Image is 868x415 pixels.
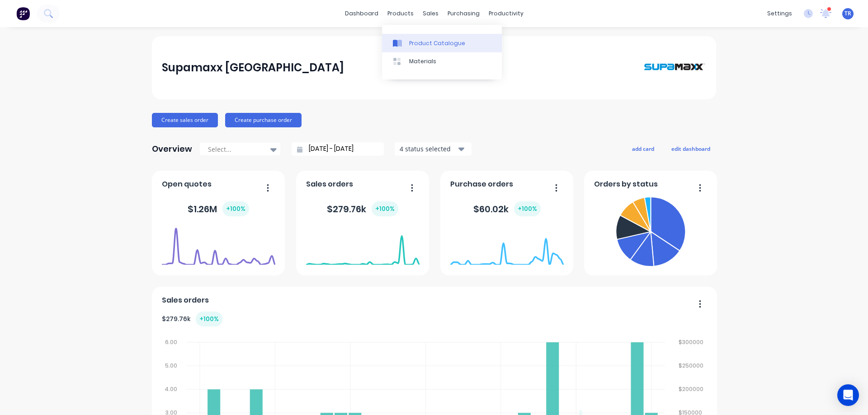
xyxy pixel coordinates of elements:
[409,39,465,47] div: Product Catalogue
[327,201,398,216] div: $ 279.76k
[679,362,704,369] tspan: $250000
[484,7,528,20] div: productivity
[594,179,658,190] span: Orders by status
[222,201,249,216] div: + 100 %
[383,7,418,20] div: products
[165,385,177,393] tspan: 4.00
[450,179,513,190] span: Purchase orders
[372,201,398,216] div: + 100 %
[418,7,443,20] div: sales
[162,179,212,190] span: Open quotes
[152,140,192,158] div: Overview
[400,144,457,154] div: 4 status selected
[665,143,716,154] button: edit dashboard
[162,59,344,77] div: Supamaxx [GEOGRAPHIC_DATA]
[409,57,436,65] div: Materials
[679,385,704,393] tspan: $200000
[679,338,704,346] tspan: $300000
[382,52,502,70] a: Materials
[162,312,222,326] div: $ 279.76k
[626,143,660,154] button: add card
[837,384,859,406] div: Open Intercom Messenger
[225,113,302,127] button: Create purchase order
[165,362,177,369] tspan: 5.00
[473,201,541,216] div: $ 60.02k
[382,34,502,52] a: Product Catalogue
[443,7,484,20] div: purchasing
[763,7,797,20] div: settings
[188,201,249,216] div: $ 1.26M
[152,113,218,127] button: Create sales order
[306,179,353,190] span: Sales orders
[514,201,541,216] div: + 100 %
[643,45,706,90] img: Supamaxx Australia
[16,7,30,20] img: Factory
[395,142,472,156] button: 4 status selected
[340,7,383,20] a: dashboard
[844,9,851,18] span: TR
[165,338,177,346] tspan: 6.00
[196,312,222,326] div: + 100 %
